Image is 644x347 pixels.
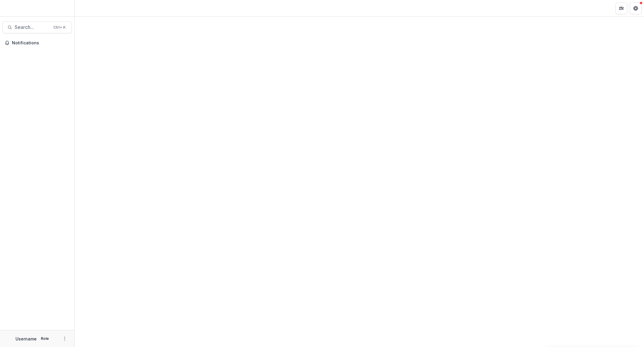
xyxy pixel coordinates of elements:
p: Role [39,336,51,341]
button: Notifications [2,38,72,48]
button: More [61,335,68,342]
span: Search... [15,24,50,30]
button: Search... [2,21,72,33]
button: Partners [615,2,627,14]
button: Get Help [630,2,642,14]
div: Ctrl + K [52,24,67,31]
span: Notifications [12,41,69,46]
p: Username [16,336,37,342]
